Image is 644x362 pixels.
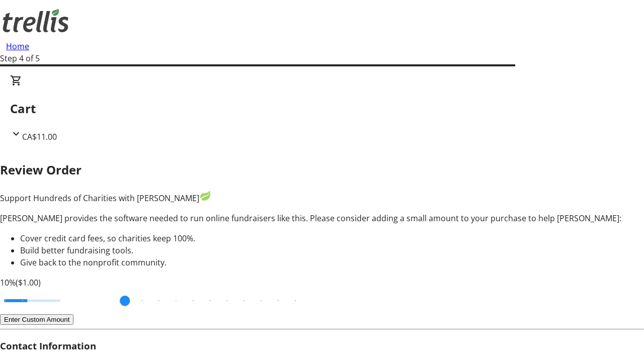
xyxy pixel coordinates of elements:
span: CA$11.00 [22,131,57,142]
li: Cover credit card fees, so charities keep 100%. [20,232,644,244]
div: CartCA$11.00 [10,74,634,143]
li: Give back to the nonprofit community. [20,256,644,268]
li: Build better fundraising tools. [20,244,644,256]
h2: Cart [10,100,634,118]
